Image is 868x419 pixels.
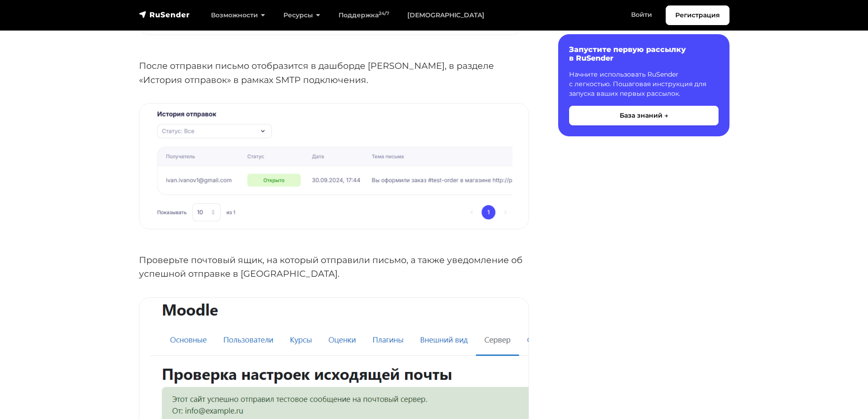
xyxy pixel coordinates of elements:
button: База знаний → [569,106,719,125]
a: Ресурсы [274,6,329,25]
p: Начните использовать RuSender с легкостью. Пошаговая инструкция для запуска ваших первых рассылок. [569,70,719,98]
img: RuSender [139,10,190,19]
p: После отправки письмо отобразится в дашборде [PERSON_NAME], в разделе «История отправок» в рамках... [139,59,529,87]
a: Запустите первую рассылку в RuSender Начните использовать RuSender с легкостью. Пошаговая инструк... [558,34,729,136]
a: Регистрация [666,5,729,25]
h6: Запустите первую рассылку в RuSender [569,45,719,62]
a: Войти [622,5,661,24]
a: Возможности [202,6,274,25]
sup: 24/7 [379,10,389,16]
a: [DEMOGRAPHIC_DATA] [398,6,493,25]
img: История отправок в RuSender [139,103,529,228]
a: Поддержка24/7 [329,6,398,25]
p: Проверьте почтовый ящик, на который отправили письмо, а также уведомление об успешной отправке в ... [139,253,529,281]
